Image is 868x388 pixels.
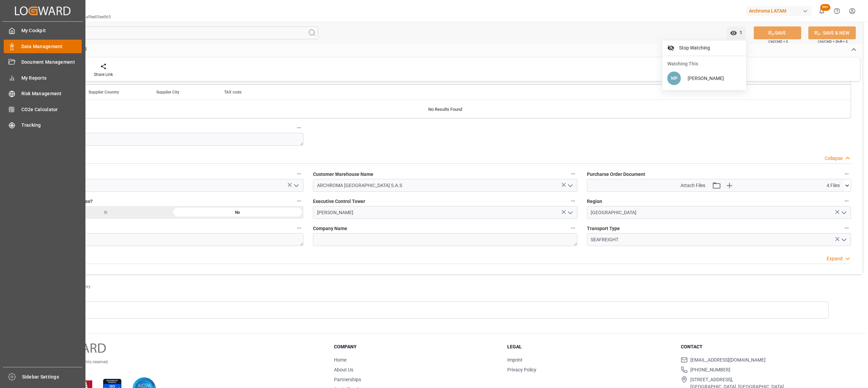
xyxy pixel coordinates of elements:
a: Partnerships [334,377,361,382]
a: Privacy Policy [507,367,536,372]
button: Regimen [295,169,303,178]
input: enter warehouse [313,179,577,192]
span: Transport Type [587,225,620,232]
button: Documentos completos? [295,197,303,205]
a: My Cockpit [4,24,82,37]
span: 1 [737,30,742,35]
p: Version [DATE] [45,365,317,371]
span: [PERSON_NAME] [688,76,724,81]
a: About Us [334,367,353,372]
span: [PHONE_NUMBER] [690,366,730,373]
span: TAX code [224,90,241,95]
div: Si [39,206,172,219]
span: Sidebar Settings [22,373,83,381]
input: Search Fields [31,26,318,39]
span: Supplier Country [88,90,119,95]
span: 4 Files [827,182,840,189]
button: close menu [727,26,746,39]
button: open menu [838,207,848,218]
button: Business Unit [295,224,303,232]
span: Company Name [313,225,347,232]
a: Imprint [507,357,522,363]
a: CO2e Calculator [4,103,82,116]
span: Ctrl/CMD + Shift + S [818,39,848,44]
button: open menu [565,180,575,191]
a: Home [334,357,347,363]
button: Purcharse Order Document [842,169,851,178]
span: Region [587,198,602,205]
h3: Company [334,343,499,350]
div: Share Link [94,72,113,78]
span: Data Management [21,43,82,50]
textarea: TEXTIL [39,233,303,246]
div: Archroma LATAM [746,6,811,16]
a: Tracking [4,119,82,132]
button: Transport Type [842,224,851,232]
span: Stop Watching [677,44,741,52]
span: My Cockpit [21,27,82,34]
span: CO2e Calculator [21,106,82,113]
span: Purcharse Order Document [587,171,645,178]
button: City [295,123,303,132]
button: show 100 new notifications [814,3,829,19]
button: SAVE [754,26,801,39]
span: Executive Control Tower [313,198,365,205]
button: open menu [838,234,848,245]
span: My Reports [21,75,82,82]
h3: Contact [681,343,846,350]
button: Archroma LATAM [746,4,814,17]
div: Expand [827,255,843,262]
span: Attach Files [680,182,705,189]
div: Collapse [825,155,843,162]
a: Document Management [4,56,82,69]
button: open menu [565,207,575,218]
span: Customer Warehouse Name [313,171,373,178]
div: Watching This [662,56,746,69]
div: No [172,206,304,219]
span: Tracking [21,122,82,129]
button: open menu [291,180,301,191]
button: Executive Control Tower [569,197,577,205]
a: Risk Management [4,87,82,100]
p: © 2025 Logward. All rights reserved. [45,359,317,365]
button: SAVE & NEW [808,26,856,39]
span: Document Management [21,59,82,66]
span: MP [671,76,677,81]
h3: Legal [507,343,672,350]
span: [EMAIL_ADDRESS][DOMAIN_NAME] [690,356,766,364]
button: Company Name [569,224,577,232]
a: Data Management [4,40,82,53]
span: Supplier City [156,90,179,95]
button: Region [842,197,851,205]
span: Ctrl/CMD + S [768,39,788,44]
button: Help Center [829,3,845,19]
span: 99+ [820,4,830,11]
span: Risk Management [21,90,82,97]
a: My Reports [4,71,82,84]
button: Customer Warehouse Name [569,169,577,178]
